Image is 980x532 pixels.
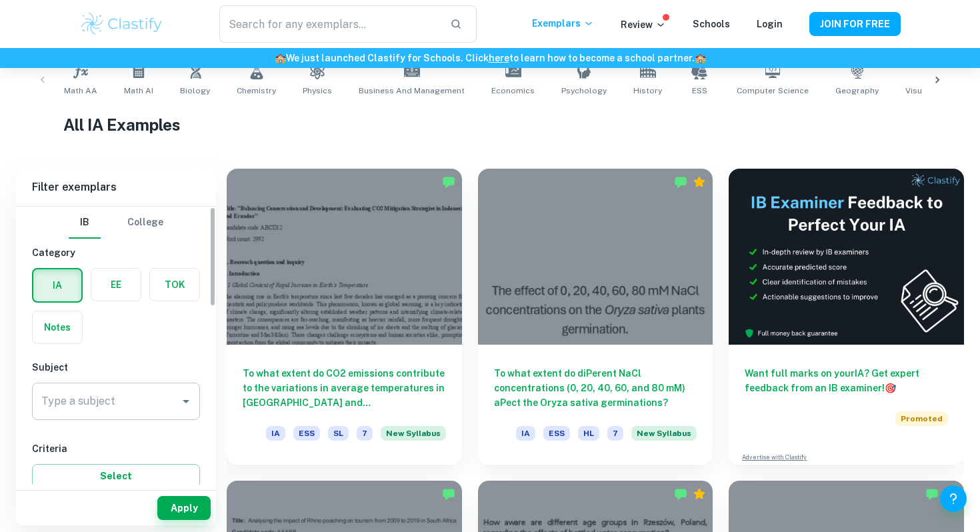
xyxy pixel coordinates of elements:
[757,19,783,29] a: Login
[381,426,446,441] span: New Syllabus
[631,426,697,449] div: Starting from the May 2026 session, the ESS IA requirements have changed. We created this exempla...
[124,85,153,97] span: Math AI
[478,169,713,465] a: To what extent do diPerent NaCl concentrations (0, 20, 40, 60, and 80 mM) aPect the Oryza sativa ...
[442,487,455,501] img: Marked
[64,85,97,97] span: Math AA
[695,53,706,63] span: 🏫
[532,16,594,31] p: Exemplars
[227,169,462,465] a: To what extent do CO2 emissions contribute to the variations in average temperatures in [GEOGRAPH...
[381,426,446,449] div: Starting from the May 2026 session, the ESS IA requirements have changed. We created this exempla...
[693,487,706,501] div: Premium
[835,85,879,97] span: Geography
[69,207,163,239] div: Filter type choice
[16,169,216,206] h6: Filter exemplars
[885,383,896,393] span: 🎯
[150,269,199,301] button: TOK
[32,245,200,260] h6: Category
[237,85,276,97] span: Chemistry
[674,175,687,189] img: Marked
[674,487,687,501] img: Marked
[578,426,599,441] span: HL
[33,269,81,301] button: IA
[742,453,807,462] a: Advertise with Clastify
[303,85,332,97] span: Physics
[3,51,977,65] h6: We just launched Clastify for Schools. Click to learn how to become a school partner.
[543,426,570,441] span: ESS
[693,175,706,189] div: Premium
[940,485,967,512] button: Help and Feedback
[745,366,948,395] h6: Want full marks on your IA ? Get expert feedback from an IB examiner!
[633,85,662,97] span: History
[69,207,101,239] button: IB
[561,85,607,97] span: Psychology
[925,487,939,501] img: Marked
[63,113,917,137] h1: All IA Examples
[631,426,697,441] span: New Syllabus
[157,496,211,520] button: Apply
[491,85,535,97] span: Economics
[275,53,286,63] span: 🏫
[489,53,509,63] a: here
[79,11,164,37] img: Clastify logo
[33,311,82,343] button: Notes
[266,426,285,441] span: IA
[180,85,210,97] span: Biology
[32,464,200,488] button: Select
[91,269,141,301] button: EE
[607,426,623,441] span: 7
[219,5,439,43] input: Search for any exemplars...
[328,426,349,441] span: SL
[293,426,320,441] span: ESS
[357,426,373,441] span: 7
[32,360,200,375] h6: Subject
[729,169,964,345] img: Thumbnail
[359,85,465,97] span: Business and Management
[693,19,730,29] a: Schools
[177,392,195,411] button: Open
[729,169,964,465] a: Want full marks on yourIA? Get expert feedback from an IB examiner!PromotedAdvertise with Clastify
[516,426,535,441] span: IA
[442,175,455,189] img: Marked
[127,207,163,239] button: College
[621,17,666,32] p: Review
[243,366,446,410] h6: To what extent do CO2 emissions contribute to the variations in average temperatures in [GEOGRAPH...
[895,411,948,426] span: Promoted
[692,85,707,97] span: ESS
[737,85,809,97] span: Computer Science
[809,12,901,36] button: JOIN FOR FREE
[494,366,697,410] h6: To what extent do diPerent NaCl concentrations (0, 20, 40, 60, and 80 mM) aPect the Oryza sativa ...
[32,441,200,456] h6: Criteria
